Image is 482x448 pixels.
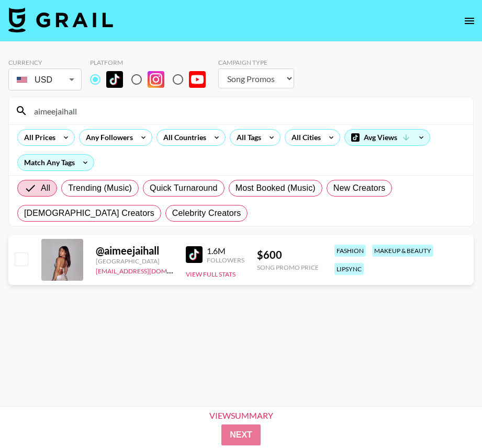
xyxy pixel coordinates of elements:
img: Instagram [148,71,164,88]
div: Campaign Type [218,59,294,66]
div: 1.6M [207,246,244,256]
span: Most Booked (Music) [236,182,316,194]
img: YouTube [189,71,206,88]
span: New Creators [333,182,386,194]
div: $ 600 [257,248,319,261]
div: Followers [207,256,244,264]
input: Search by User Name [28,102,467,119]
a: [EMAIL_ADDRESS][DOMAIN_NAME] [96,265,201,275]
div: All Countries [157,130,208,145]
div: lipsync [334,263,364,275]
span: [DEMOGRAPHIC_DATA] Creators [24,207,154,220]
button: View Full Stats [186,270,236,278]
div: All Tags [230,130,263,145]
div: Currency [8,59,82,66]
div: All Prices [18,130,58,145]
div: [GEOGRAPHIC_DATA] [96,257,173,265]
div: View Summary [200,411,282,420]
div: makeup & beauty [372,245,433,257]
div: Platform [90,59,214,66]
iframe: Drift Widget Chat Controller [430,396,469,435]
div: USD [10,71,80,89]
div: @ aimeejaihall [96,244,173,257]
span: Trending (Music) [68,182,132,194]
div: All Cities [285,130,323,145]
img: Grail Talent [8,7,113,32]
div: Song Promo Price [257,263,319,271]
span: All [41,182,50,194]
img: TikTok [186,246,203,263]
button: open drawer [459,10,480,31]
button: Next [221,424,261,445]
span: Quick Turnaround [150,182,218,194]
div: fashion [334,245,366,257]
div: Any Followers [80,130,135,145]
img: TikTok [106,71,123,88]
span: Celebrity Creators [172,207,241,220]
div: Match Any Tags [18,155,94,170]
div: Avg Views [345,130,430,145]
